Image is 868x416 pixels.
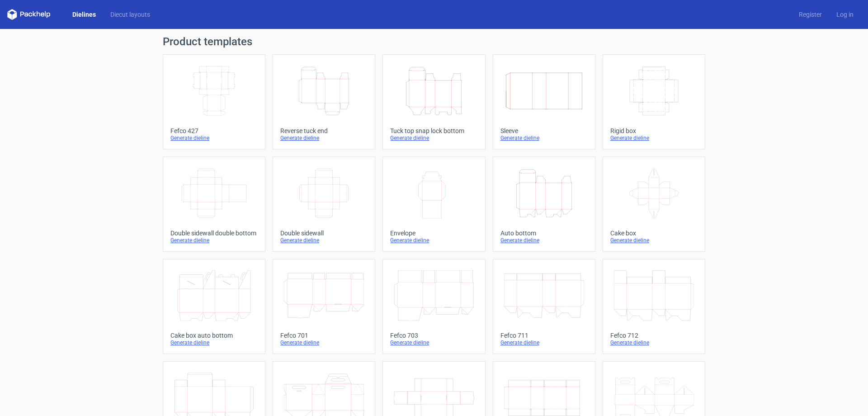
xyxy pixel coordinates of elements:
[390,134,477,142] div: Generate dieline
[500,339,588,346] div: Generate dieline
[280,134,368,142] div: Generate dieline
[493,54,595,149] a: SleeveGenerate dieline
[280,332,368,339] div: Fefco 701
[610,230,698,237] div: Cake box
[500,127,588,134] div: Sleeve
[792,10,829,19] a: Register
[280,237,368,244] div: Generate dieline
[382,259,485,354] a: Fefco 703Generate dieline
[500,230,588,237] div: Auto bottom
[610,237,698,244] div: Generate dieline
[280,230,368,237] div: Double sidewall
[273,259,375,354] a: Fefco 701Generate dieline
[170,127,258,134] div: Fefco 427
[390,230,477,237] div: Envelope
[500,134,588,142] div: Generate dieline
[382,157,485,252] a: EnvelopeGenerate dieline
[610,127,698,134] div: Rigid box
[493,259,595,354] a: Fefco 711Generate dieline
[163,259,265,354] a: Cake box auto bottomGenerate dieline
[610,332,698,339] div: Fefco 712
[390,127,477,134] div: Tuck top snap lock bottom
[500,332,588,339] div: Fefco 711
[170,237,258,244] div: Generate dieline
[390,339,477,346] div: Generate dieline
[500,237,588,244] div: Generate dieline
[170,332,258,339] div: Cake box auto bottom
[170,339,258,346] div: Generate dieline
[170,230,258,237] div: Double sidewall double bottom
[829,10,861,19] a: Log in
[280,339,368,346] div: Generate dieline
[493,157,595,252] a: Auto bottomGenerate dieline
[390,332,477,339] div: Fefco 703
[163,157,265,252] a: Double sidewall double bottomGenerate dieline
[390,237,477,244] div: Generate dieline
[382,54,485,149] a: Tuck top snap lock bottomGenerate dieline
[603,54,705,149] a: Rigid boxGenerate dieline
[610,134,698,142] div: Generate dieline
[65,10,103,19] a: Dielines
[163,36,705,47] h1: Product templates
[273,157,375,252] a: Double sidewallGenerate dieline
[170,134,258,142] div: Generate dieline
[280,127,368,134] div: Reverse tuck end
[603,157,705,252] a: Cake boxGenerate dieline
[603,259,705,354] a: Fefco 712Generate dieline
[610,339,698,346] div: Generate dieline
[163,54,265,149] a: Fefco 427Generate dieline
[273,54,375,149] a: Reverse tuck endGenerate dieline
[103,10,157,19] a: Diecut layouts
